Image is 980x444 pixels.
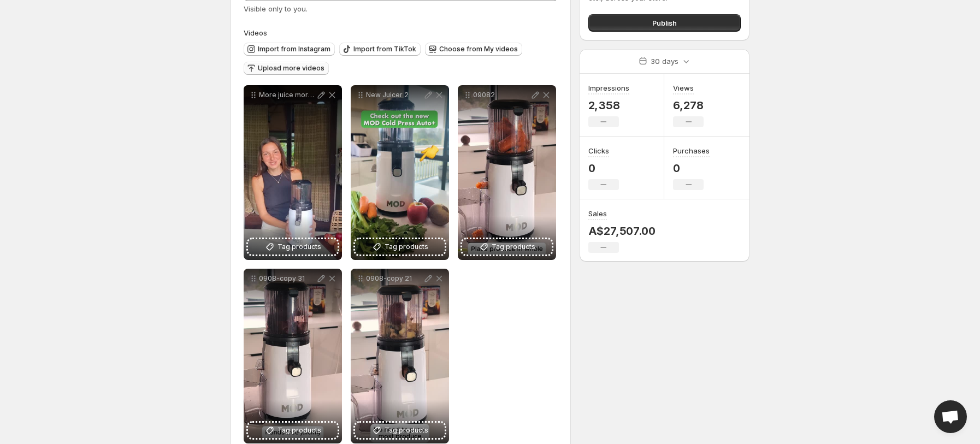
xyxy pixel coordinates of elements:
div: 0908-copy 31Tag products [244,269,342,443]
span: Visible only to you. [244,4,308,13]
div: 09082Tag products [458,85,556,260]
p: 09082 [473,91,530,99]
div: New Juicer 2Tag products [351,85,449,260]
button: Tag products [248,423,338,438]
p: 2,358 [588,99,629,112]
span: Upload more videos [258,64,324,73]
button: Tag products [355,239,445,254]
h3: Sales [588,208,607,219]
p: 0 [673,162,710,175]
span: Videos [244,28,267,37]
span: Tag products [385,241,428,252]
p: New Juicer 2 [366,91,423,99]
h3: Clicks [588,145,609,156]
span: Tag products [278,425,321,436]
span: Publish [652,17,677,28]
div: Open chat [934,400,967,433]
span: Tag products [492,241,535,252]
span: Tag products [385,425,428,436]
p: 0908-copy 21 [366,274,423,283]
p: 0908-copy 31 [259,274,316,283]
h3: Views [673,82,694,93]
button: Import from TikTok [339,43,421,56]
button: Tag products [355,423,445,438]
p: 6,278 [673,99,704,112]
button: Tag products [462,239,552,254]
h3: Purchases [673,145,710,156]
button: Upload more videos [244,62,329,75]
span: Import from TikTok [353,45,416,54]
p: A$27,507.00 [588,224,656,238]
div: More juice more life less troubles A new design of modappliances juicer easier to assemble time s... [244,85,342,260]
div: 0908-copy 21Tag products [351,269,449,443]
button: Publish [588,14,741,32]
span: Tag products [278,241,321,252]
p: 30 days [651,56,678,67]
h3: Impressions [588,82,629,93]
button: Tag products [248,239,338,254]
button: Choose from My videos [425,43,522,56]
button: Import from Instagram [244,43,335,56]
span: Import from Instagram [258,45,330,54]
span: Choose from My videos [439,45,518,54]
p: More juice more life less troubles A new design of modappliances juicer easier to assemble time s... [259,91,316,99]
p: 0 [588,162,619,175]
